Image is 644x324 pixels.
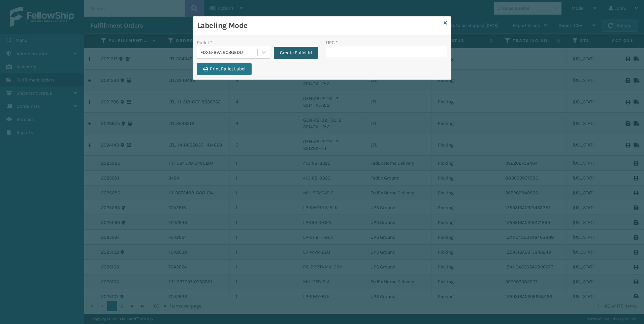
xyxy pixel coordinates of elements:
[274,47,318,59] button: Create Pallet Id
[200,49,258,56] div: FDXG-BWJR03GEDU
[197,39,212,46] label: Pallet
[326,39,338,46] label: UPC
[197,63,252,75] button: Print Pallet Label
[197,21,441,31] h3: Labeling Mode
